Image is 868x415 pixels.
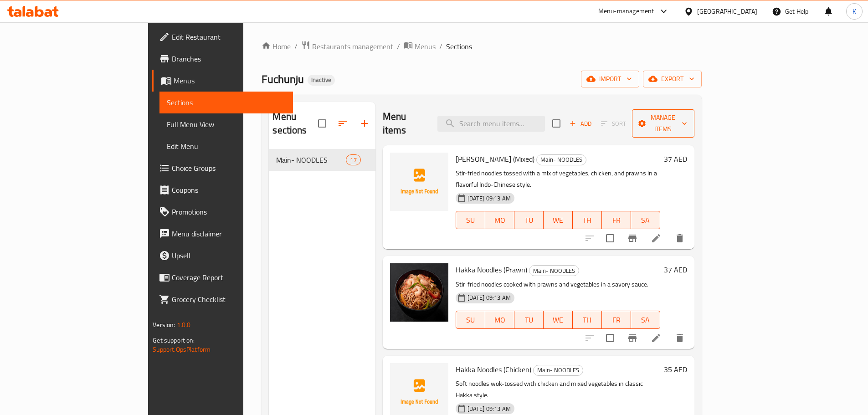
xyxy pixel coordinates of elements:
button: TH [573,211,602,229]
button: delete [669,327,691,349]
a: Choice Groups [152,157,293,179]
button: FR [602,211,631,229]
span: Hakka Noodles (Prawn) [456,263,527,277]
nav: breadcrumb [262,41,701,52]
h2: Menu items [383,110,427,137]
span: SA [635,214,657,227]
span: Promotions [172,206,286,217]
button: WE [544,311,573,329]
span: Branches [172,53,286,64]
div: Menu-management [598,6,654,17]
span: Manage items [639,112,687,135]
li: / [439,41,442,52]
span: TU [518,214,540,227]
button: WE [544,211,573,229]
div: Main- NOODLES [536,154,586,165]
span: Coverage Report [172,272,286,283]
button: SU [456,211,485,229]
span: MO [489,313,511,327]
button: FR [602,311,631,329]
span: SU [460,313,482,327]
a: Edit menu item [651,233,662,244]
button: MO [485,311,514,329]
img: Hakka Noodles (Prawn) [390,263,448,322]
button: Branch-specific-item [621,327,643,349]
a: Support.OpsPlatform [153,343,211,355]
span: Inactive [308,76,335,84]
h6: 37 AED [664,153,687,165]
span: WE [547,313,569,327]
span: Edit Restaurant [172,31,286,42]
span: Sections [446,41,472,52]
a: Menu disclaimer [152,223,293,245]
a: Promotions [152,201,293,223]
span: TH [576,214,598,227]
span: Select section [547,114,566,133]
div: Main- NOODLES [533,365,583,376]
li: / [294,41,298,52]
span: Menus [415,41,436,52]
span: Grocery Checklist [172,294,286,305]
button: SA [631,311,660,329]
span: Get support on: [153,334,195,346]
span: TH [576,313,598,327]
div: items [346,154,360,165]
button: MO [485,211,514,229]
span: Add [568,118,593,129]
h2: Menu sections [272,110,318,137]
span: Select all sections [313,114,332,133]
span: TU [518,313,540,327]
a: Coverage Report [152,266,293,288]
span: [DATE] 09:13 AM [464,194,514,203]
img: Hakka Noodles (Mixed) [390,153,448,211]
span: Full Menu View [167,119,286,130]
span: MO [489,214,511,227]
span: K [853,6,856,16]
nav: Menu sections [269,145,375,174]
span: SU [460,214,482,227]
span: [DATE] 09:13 AM [464,405,514,413]
p: Stir-fried noodles tossed with a mix of vegetables, chicken, and prawns in a flavorful Indo-Chine... [456,168,660,190]
span: Menus [174,75,286,86]
a: Edit menu item [651,333,662,343]
button: TU [514,211,544,229]
a: Edit Menu [159,135,293,157]
input: search [437,116,545,132]
span: Add item [566,117,595,131]
button: SU [456,311,485,329]
div: Main- NOODLES17 [269,149,375,171]
span: Sort sections [332,113,354,134]
span: Coupons [172,184,286,195]
div: [GEOGRAPHIC_DATA] [697,6,757,16]
button: Add section [354,113,375,134]
h6: 35 AED [664,363,687,376]
a: Upsell [152,245,293,266]
span: FR [606,313,627,327]
span: Main- NOODLES [537,154,586,165]
a: Menus [404,41,436,52]
span: Main- NOODLES [534,365,583,375]
span: Choice Groups [172,163,286,174]
a: Grocery Checklist [152,288,293,310]
span: Menu disclaimer [172,228,286,239]
span: Main- NOODLES [529,266,579,276]
span: Edit Menu [167,141,286,152]
div: Inactive [308,75,335,86]
button: export [643,71,702,87]
button: Branch-specific-item [621,227,643,249]
p: Stir-fried noodles cooked with prawns and vegetables in a savory sauce. [456,279,660,290]
span: export [650,73,694,85]
a: Full Menu View [159,113,293,135]
button: Manage items [632,109,694,138]
button: Add [566,117,595,131]
span: Select to update [601,328,620,348]
span: 1.0.0 [177,319,191,331]
a: Sections [159,92,293,113]
a: Branches [152,48,293,70]
span: Sections [167,97,286,108]
button: TU [514,311,544,329]
span: FR [606,214,627,227]
span: import [588,73,632,85]
span: Main- NOODLES [276,154,346,165]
